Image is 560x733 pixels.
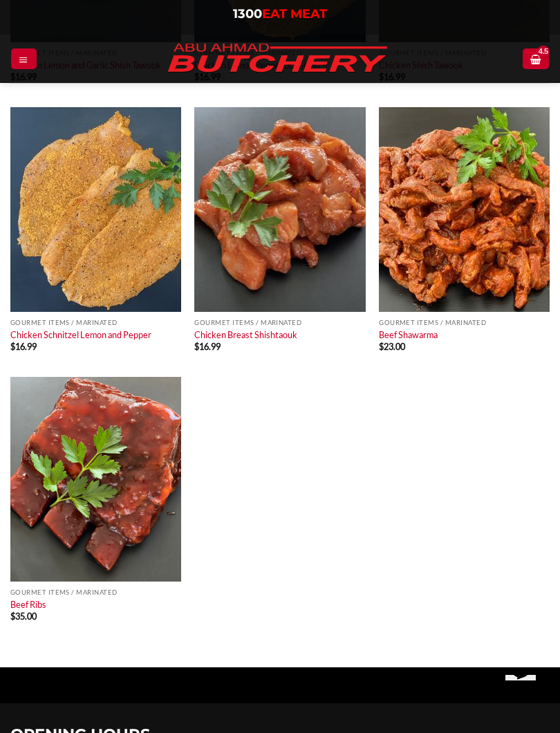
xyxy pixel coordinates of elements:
[233,6,262,21] span: 1300
[379,341,384,352] span: $
[10,329,151,340] a: Chicken Schnitzel Lemon and Pepper
[262,6,327,21] span: EAT MEAT
[10,341,37,352] bdi: 16.99
[194,341,221,352] bdi: 16.99
[379,341,405,352] bdi: 23.00
[500,675,546,719] iframe: chat widget
[10,611,15,622] span: $
[379,107,550,312] img: Beef Shawarma
[156,35,398,83] img: Abu Ahmad Butchery
[194,341,199,352] span: $
[10,611,37,622] bdi: 35.00
[379,319,550,326] p: Gourmet Items / Marinated
[194,319,365,326] p: Gourmet Items / Marinated
[10,588,181,596] p: Gourmet Items / Marinated
[10,599,46,610] a: Beef Ribs
[194,329,297,340] a: Chicken Breast Shishtaouk
[10,107,181,312] img: Chicken_Lemon_Pepper_Schnitzel
[523,48,548,68] a: View cart
[10,377,181,582] img: Beef Ribs
[11,48,36,68] a: Menu
[379,329,438,340] a: Beef Shawarma
[10,341,15,352] span: $
[233,6,327,21] a: 1300EAT MEAT
[10,319,181,326] p: Gourmet Items / Marinated
[194,107,365,312] img: Chicken_Breast_Shishtaouk (per 1Kg)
